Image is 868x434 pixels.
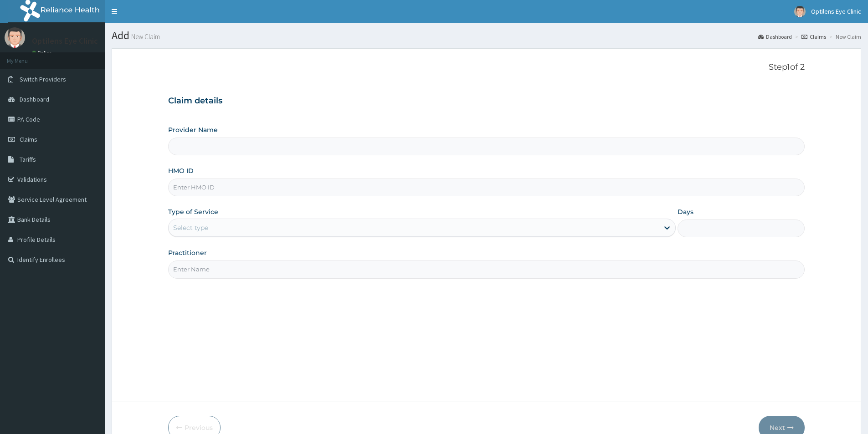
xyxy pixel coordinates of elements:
label: HMO ID [168,166,194,175]
img: User Image [5,27,25,48]
input: Enter HMO ID [168,179,805,196]
p: Step 1 of 2 [168,62,805,72]
label: Provider Name [168,125,218,134]
h3: Claim details [168,96,805,106]
a: Dashboard [758,33,792,41]
h1: Add [112,30,861,41]
label: Practitioner [168,248,207,257]
span: Optilens Eye Clinic [811,7,861,15]
span: Tariffs [20,155,36,163]
span: Claims [20,135,37,143]
label: Type of Service [168,207,218,216]
p: Optilens Eye Clinic [32,37,98,45]
img: User Image [794,6,806,17]
span: Switch Providers [20,75,66,83]
li: New Claim [827,33,861,41]
a: Claims [801,33,826,41]
label: Days [678,207,693,216]
span: Dashboard [20,95,49,103]
a: Online [32,50,54,56]
input: Enter Name [168,260,805,278]
small: New Claim [129,33,160,40]
div: Select type [173,223,208,232]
